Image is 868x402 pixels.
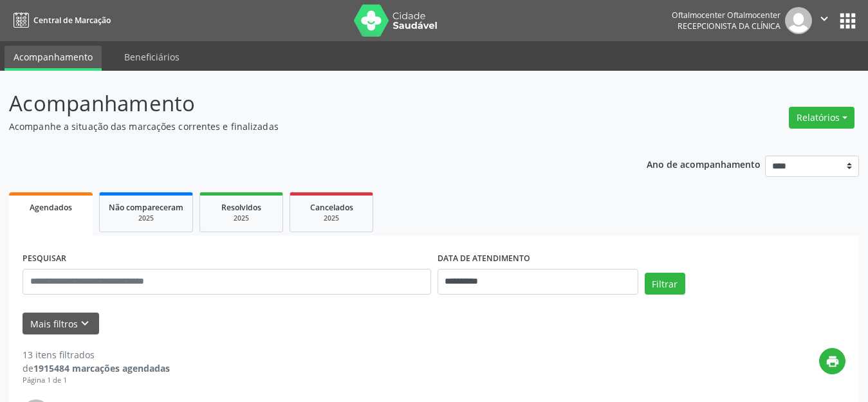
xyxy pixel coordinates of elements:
div: Oftalmocenter Oftalmocenter [672,10,780,21]
div: 13 itens filtrados [23,348,170,361]
button:  [812,7,836,34]
div: 2025 [209,214,273,223]
button: Filtrar [645,273,685,295]
div: 2025 [109,214,183,223]
span: Central de Marcação [33,15,111,26]
span: Agendados [30,202,72,213]
i: print [826,354,840,369]
a: Central de Marcação [9,10,111,31]
div: de [23,361,170,375]
button: Relatórios [789,107,854,129]
span: Não compareceram [109,202,183,213]
p: Acompanhamento [9,87,604,120]
button: apps [836,10,859,32]
label: PESQUISAR [23,249,66,269]
i: keyboard_arrow_down [78,316,92,331]
i:  [817,12,831,26]
strong: 1915484 marcações agendadas [33,362,170,374]
button: print [819,348,845,374]
span: Recepcionista da clínica [678,21,780,32]
a: Beneficiários [115,46,189,68]
label: DATA DE ATENDIMENTO [438,249,530,269]
div: 2025 [299,214,364,223]
p: Ano de acompanhamento [647,156,761,172]
div: Página 1 de 1 [23,375,170,386]
span: Cancelados [310,202,353,213]
p: Acompanhe a situação das marcações correntes e finalizadas [9,120,604,133]
button: Mais filtroskeyboard_arrow_down [23,313,99,335]
span: Resolvidos [221,202,261,213]
img: img [785,7,812,34]
a: Acompanhamento [5,46,102,71]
